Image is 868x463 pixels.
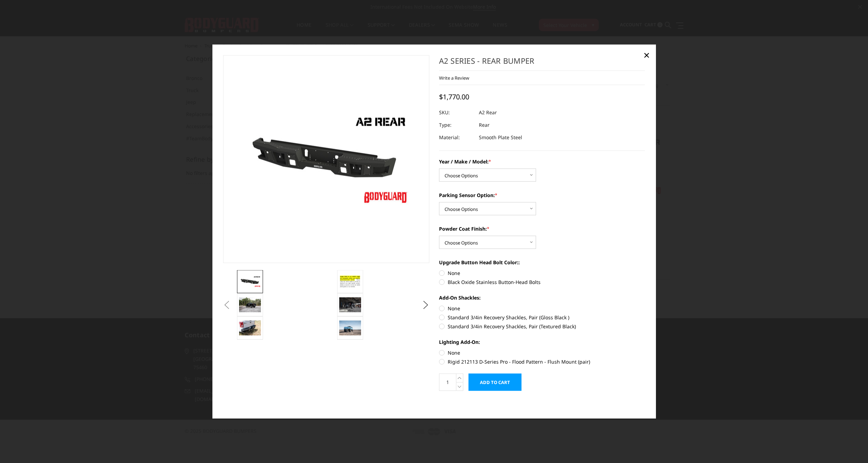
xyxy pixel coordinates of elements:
iframe: Chat Widget [833,430,868,463]
h1: A2 Series - Rear Bumper [439,55,645,71]
input: Add to Cart [468,373,521,391]
img: A2 Series - Rear Bumper [339,274,361,289]
dd: A2 Rear [479,106,497,118]
label: Year / Make / Model: [439,158,645,165]
label: Parking Sensor Option: [439,191,645,198]
dd: Smooth Plate Steel [479,131,522,143]
img: A2 Series - Rear Bumper [239,321,261,335]
label: None [439,269,645,276]
button: Next [420,300,431,310]
a: Close [641,50,652,61]
label: Lighting Add-On: [439,338,645,345]
dt: SKU: [439,106,474,118]
img: A2 Series - Rear Bumper [239,275,261,287]
label: Standard 3/4in Recovery Shackles, Pair (Gloss Black ) [439,313,645,321]
label: None [439,349,645,356]
label: Standard 3/4in Recovery Shackles, Pair (Textured Black) [439,322,645,330]
dd: Rear [479,118,490,131]
span: $1,770.00 [439,92,469,101]
dt: Material: [439,131,474,143]
label: None [439,304,645,312]
img: A2 Series - Rear Bumper [339,297,361,312]
label: Powder Coat Finish: [439,225,645,232]
span: × [643,47,650,62]
label: Upgrade Button Head Bolt Color:: [439,258,645,266]
img: A2 Series - Rear Bumper [239,297,261,312]
button: Previous [221,300,232,310]
dt: Type: [439,118,474,131]
img: A2 Series - Rear Bumper [339,321,361,335]
a: Write a Review [439,74,469,81]
label: Black Oxide Stainless Button-Head Bolts [439,278,645,285]
label: Rigid 212113 D-Series Pro - Flood Pattern - Flush Mount (pair) [439,358,645,365]
label: Add-On Shackles: [439,294,645,301]
a: A2 Series - Rear Bumper [223,55,429,263]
